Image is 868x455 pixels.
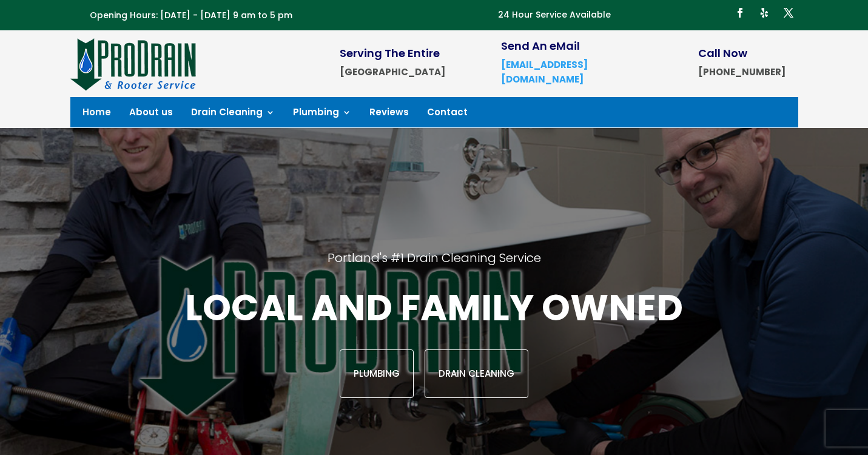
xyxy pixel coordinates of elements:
[755,3,774,22] a: Follow on Yelp
[293,108,351,121] a: Plumbing
[698,66,786,78] strong: [PHONE_NUMBER]
[90,9,292,21] span: Opening Hours: [DATE] - [DATE] 9 am to 5 pm
[369,108,409,121] a: Reviews
[191,108,275,121] a: Drain Cleaning
[501,58,588,86] a: [EMAIL_ADDRESS][DOMAIN_NAME]
[501,38,580,53] span: Send An eMail
[427,108,468,121] a: Contact
[340,66,445,78] strong: [GEOGRAPHIC_DATA]
[425,349,528,398] a: Drain Cleaning
[340,45,440,61] span: Serving The Entire
[730,3,750,22] a: Follow on Facebook
[498,8,611,22] p: 24 Hour Service Available
[70,36,197,91] img: site-logo-100h
[113,250,755,284] h2: Portland's #1 Drain Cleaning Service
[113,284,755,398] div: Local and family owned
[779,3,798,22] a: Follow on X
[340,349,414,398] a: Plumbing
[82,108,111,121] a: Home
[129,108,173,121] a: About us
[698,45,747,61] span: Call Now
